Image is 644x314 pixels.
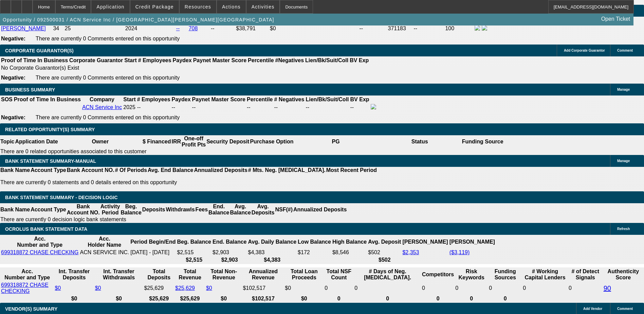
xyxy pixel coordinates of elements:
th: Avg. End Balance [147,167,194,174]
td: -- [413,25,444,32]
span: RELATED OPPORTUNITY(S) SUMMARY [5,127,95,132]
th: # of Detect Signals [568,268,603,281]
span: Manage [617,159,630,163]
a: ($3,119) [449,249,470,255]
td: -- [171,104,191,111]
td: $502 [368,249,401,256]
th: Authenticity Score [603,268,643,281]
td: 2025 [123,104,136,111]
b: Lien/Bk/Suit/Coll [305,57,348,63]
th: [PERSON_NAME] [449,235,495,248]
div: -- [274,104,304,110]
th: Proof of Time In Business [14,96,81,103]
span: BANK STATEMENT SUMMARY-MANUAL [5,158,96,164]
th: Acc. Number and Type [1,268,54,281]
b: # Negatives [274,97,304,102]
b: Percentile [247,97,273,102]
a: $0 [95,285,101,291]
th: Proof of Time In Business [1,57,68,64]
th: Avg. Deposit [368,235,401,248]
span: VENDOR(S) SUMMARY [5,306,57,312]
th: Avg. Daily Balance [248,235,297,248]
b: #Negatives [275,57,304,63]
th: End. Balance [212,235,247,248]
td: $172 [297,249,331,256]
th: Annualized Deposits [194,167,247,174]
td: 34 [53,25,63,32]
b: Corporate Guarantor [69,57,123,63]
th: Deposits [142,203,166,216]
b: BV Exp [350,57,369,63]
th: [PERSON_NAME] [402,235,448,248]
td: -- [210,25,235,32]
th: $0 [284,295,324,302]
span: Activities [252,4,275,10]
th: Withdrawls [165,203,195,216]
span: There are currently 0 Comments entered on this opportunity [36,36,180,41]
a: [PERSON_NAME] [1,25,46,31]
button: Credit Package [130,0,179,13]
span: Manage [617,88,630,91]
th: $ Financed [142,135,171,148]
b: Paydex [173,57,192,63]
th: Acc. Holder Name [80,235,130,248]
th: $2,515 [177,257,211,263]
th: 0 [324,295,353,302]
span: CORPORATE GUARANTOR(S) [5,48,74,53]
b: Negative: [1,36,25,41]
th: SOS [1,96,13,103]
a: ACN Service Inc [82,104,122,110]
td: $38,791 [236,25,269,32]
td: No Corporate Guarantor(s) Exist [1,65,372,71]
td: $8,546 [332,249,367,256]
b: Negative: [1,75,25,81]
td: 0 [455,282,488,295]
span: Refresh [617,227,630,231]
img: linkedin-icon.png [482,25,487,31]
td: [DATE] - [DATE] [130,249,176,256]
button: Actions [217,0,246,13]
th: Competitors [422,268,454,281]
span: Application [96,4,124,10]
th: Bank Account NO. [67,167,115,174]
span: -- [137,104,141,110]
th: Avg. Balance [229,203,251,216]
b: Lien/Bk/Suit/Coll [306,97,349,102]
th: Int. Transfer Deposits [54,268,94,281]
a: 90 [604,284,611,292]
button: Application [91,0,129,13]
th: Bank Account NO. [67,203,100,216]
th: Application Date [15,135,58,148]
th: Int. Transfer Withdrawals [95,268,143,281]
th: Risk Keywords [455,268,488,281]
th: High Balance [332,235,367,248]
div: $102,517 [243,285,283,291]
th: Purchase Option [250,135,294,148]
th: $0 [54,295,94,302]
b: Paydex [172,97,191,102]
th: Period Begin/End [130,235,176,248]
span: Actions [222,4,241,10]
th: Avg. Deposits [251,203,275,216]
th: IRR [171,135,181,148]
span: Resources [185,4,211,10]
th: Sum of the Total NSF Count and Total Overdraft Fee Count from Ocrolus [324,268,353,281]
th: # Working Capital Lenders [522,268,568,281]
th: Beg. Balance [120,203,142,216]
a: $0 [206,285,212,291]
b: Paynet Master Score [192,97,245,102]
th: Annualized Deposits [293,203,347,216]
th: $102,517 [242,295,284,302]
th: $2,903 [212,257,247,263]
th: 0 [422,295,454,302]
th: Funding Sources [489,268,522,281]
a: $2,353 [402,249,419,255]
th: Account Type [30,203,67,216]
th: $0 [206,295,242,302]
span: Opportunity / 092500031 / ACN Service Inc / [GEOGRAPHIC_DATA][PERSON_NAME][GEOGRAPHIC_DATA] [3,17,274,22]
th: Total Non-Revenue [206,268,242,281]
a: $25,629 [175,285,195,291]
td: 25 [65,25,124,32]
td: 100 [445,25,474,32]
td: -- [305,104,349,111]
